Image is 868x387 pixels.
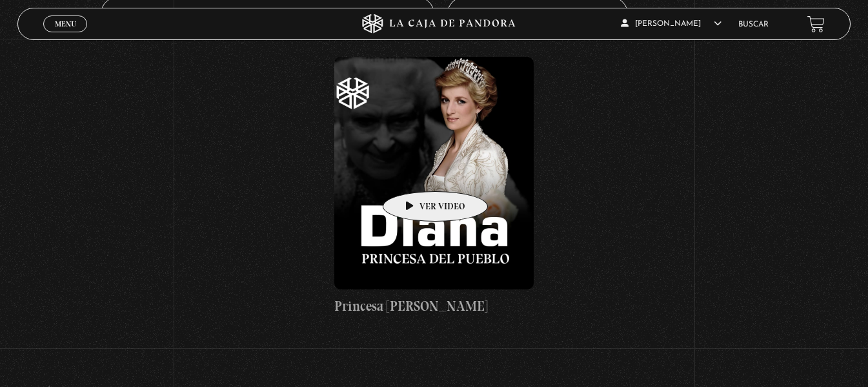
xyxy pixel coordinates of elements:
[621,20,722,28] span: [PERSON_NAME]
[334,296,534,317] h4: Princesa [PERSON_NAME]
[50,31,81,40] span: Cerrar
[334,57,534,317] a: Princesa [PERSON_NAME]
[738,21,769,28] a: Buscar
[55,20,76,28] span: Menu
[807,15,825,32] a: View your shopping cart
